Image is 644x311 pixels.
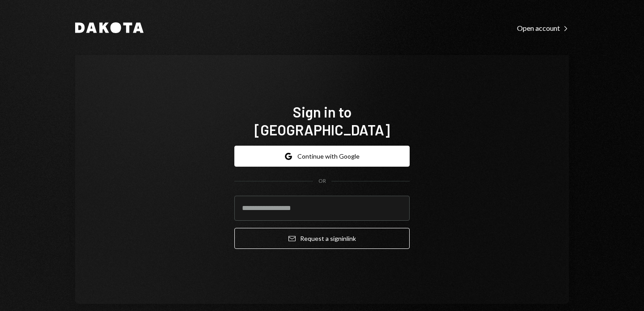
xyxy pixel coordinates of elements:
[517,23,569,33] a: Open account
[234,228,410,249] button: Request a signinlink
[517,24,569,33] div: Open account
[318,177,326,185] div: OR
[234,146,410,167] button: Continue with Google
[234,103,410,139] h1: Sign in to [GEOGRAPHIC_DATA]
